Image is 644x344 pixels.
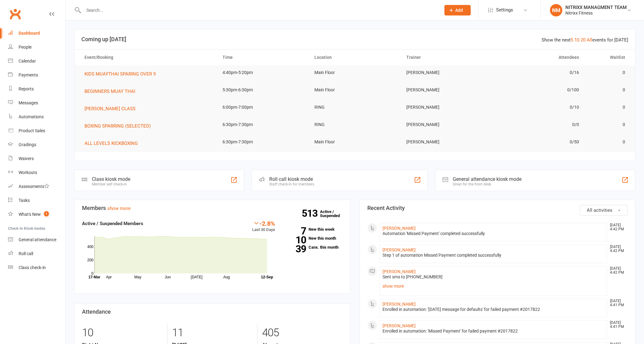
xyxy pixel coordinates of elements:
button: BEGINNERS MUAY THAI [84,88,140,95]
td: 6:30pm-7:30pm [217,117,309,132]
button: ALL LEVELS KICKBOXING [84,140,142,147]
button: All activities [580,205,628,216]
td: Main Floor [309,135,401,149]
th: Waitlist [585,50,631,65]
div: Workouts [19,170,37,175]
div: Great for the front desk [453,182,521,186]
a: Roll call [8,247,65,261]
span: Add [455,8,463,13]
a: What's New1 [8,207,65,221]
time: [DATE] 4:41 PM [607,299,627,307]
div: Last 30 Days [252,220,275,233]
div: 10 [82,324,162,342]
th: Time [217,50,309,65]
div: Product Sales [19,128,45,133]
div: Show the next events for [DATE] [542,36,628,44]
td: 0/0 [493,117,585,132]
td: [PERSON_NAME] [401,65,493,80]
div: Messages [19,100,38,105]
span: ALL LEVELS KICKBOXING [84,141,138,146]
a: All [587,37,592,43]
div: Calendar [19,59,36,63]
div: NM [550,4,562,16]
div: Class kiosk mode [92,176,130,182]
div: 405 [262,324,342,342]
div: Roll call kiosk mode [269,176,314,182]
span: BEGINNERS MUAY THAI [84,89,135,94]
input: Search... [82,6,437,15]
td: 6:30pm-7:30pm [217,135,309,149]
a: 5 [571,37,573,43]
td: RING [309,100,401,115]
td: 0/100 [493,83,585,97]
a: 20 [581,37,586,43]
strong: 39 [284,244,306,254]
div: Tasks [19,198,30,203]
a: Messages [8,96,65,110]
a: [PERSON_NAME] [383,302,416,307]
div: 11 [172,324,252,342]
a: Waivers [8,152,65,166]
time: [DATE] 4:42 PM [607,223,627,231]
td: Main Floor [309,65,401,80]
td: Main Floor [309,83,401,97]
a: [PERSON_NAME] [383,323,416,328]
span: All activities [587,207,612,213]
div: Member self check-in [92,182,130,186]
span: BOXING SPARRING (SELECTED) [84,123,151,129]
h3: Coming up [DATE] [81,36,628,42]
a: People [8,40,65,54]
a: Assessments [8,180,65,194]
td: 5:30pm-6:30pm [217,83,309,97]
a: Reports [8,82,65,96]
td: 0 [585,135,631,149]
div: General attendance kiosk mode [453,176,521,182]
div: People [19,45,32,50]
span: [PERSON_NAME] CLASS [84,106,136,111]
td: 0/16 [493,65,585,80]
span: 1 [44,211,49,216]
strong: 513 [302,209,320,218]
td: 6:00pm-7:00pm [217,100,309,115]
a: [PERSON_NAME] [383,269,416,274]
th: Trainer [401,50,493,65]
a: Gradings [8,138,65,152]
td: 4:40pm-5:20pm [217,65,309,80]
a: show more [107,206,131,211]
button: KIDS MUAYTHAI SPARING OVER 9 [84,70,160,78]
span: Settings [496,3,513,17]
h3: Recent Activity [367,205,628,211]
td: [PERSON_NAME] [401,117,493,132]
button: Add [444,5,471,15]
a: 10 [574,37,579,43]
span: KIDS MUAYTHAI SPARING OVER 9 [84,71,156,77]
div: Dashboard [19,31,40,36]
div: Reports [19,86,34,91]
a: Clubworx [7,6,23,22]
div: Payments [19,72,38,77]
a: 10New this month [284,236,343,240]
td: 0 [585,65,631,80]
div: -2.8% [252,220,275,227]
div: Step 1 of automation Missed Payment completed successfully [383,253,605,258]
div: Roll call [19,251,33,256]
div: Enrolled in automation: '[DATE] message for defaults' for failed payment #2017822 [383,307,605,312]
time: [DATE] 4:42 PM [607,245,627,253]
button: [PERSON_NAME] CLASS [84,105,140,112]
div: Assessments [19,184,49,189]
td: 0 [585,83,631,97]
th: Event/Booking [79,50,217,65]
a: Product Sales [8,124,65,138]
div: Gradings [19,142,36,147]
strong: Active / Suspended Members [82,221,143,226]
td: [PERSON_NAME] [401,135,493,149]
time: [DATE] 4:42 PM [607,267,627,275]
td: 0 [585,100,631,115]
div: Enrolled in automation: 'Missed Payment' for failed payment #2017822 [383,329,605,334]
td: 0/50 [493,135,585,149]
div: Class check-in [19,265,46,270]
td: RING [309,117,401,132]
a: General attendance kiosk mode [8,233,65,247]
div: Automation 'Missed Payment' completed successfully [383,231,605,236]
span: Sent sms to [PHONE_NUMBER] [383,274,443,279]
